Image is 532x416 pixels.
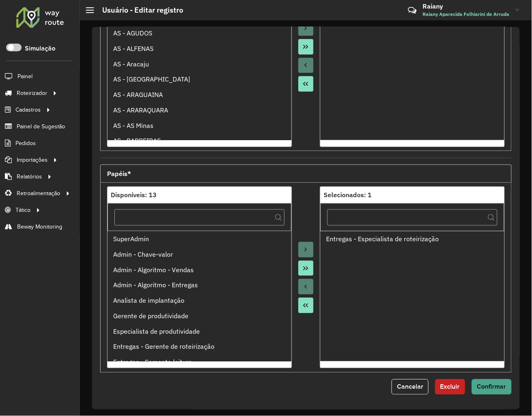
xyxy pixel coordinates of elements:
[17,122,65,131] span: Painel de Sugestão
[113,250,286,260] div: Admin - Chave-valor
[17,156,48,164] span: Importações
[111,190,288,200] div: Disponíveis: 13
[17,89,47,97] span: Roteirizador
[15,139,36,147] span: Pedidos
[397,383,423,390] span: Cancelar
[15,106,41,114] span: Cadastros
[392,379,429,395] button: Cancelar
[298,261,314,276] button: Move All to Target
[25,44,55,53] label: Simulação
[113,44,286,53] div: AS - ALFENAS
[107,170,131,177] span: Papéis*
[298,39,314,55] button: Move All to Target
[324,190,501,200] div: Selecionados: 1
[113,357,286,367] div: Entregas - Somente leitura
[298,298,314,313] button: Move All to Source
[113,136,286,145] div: AS - BARREIRAS
[423,2,510,10] h3: Raiany
[423,11,510,18] span: Raiany Aparecida Folhiarini de Arruda
[113,342,286,352] div: Entregas - Gerente de roteirização
[113,121,286,130] div: AS - AS Minas
[113,296,286,306] div: Analista de implantação
[113,28,286,38] div: AS - AGUDOS
[298,76,314,92] button: Move All to Source
[435,379,465,395] button: Excluir
[440,383,460,390] span: Excluir
[113,105,286,115] div: AS - ARARAQUARA
[18,72,33,81] span: Painel
[113,265,286,275] div: Admin - Algoritmo - Vendas
[326,234,499,244] div: Entregas - Especialista de roteirização
[17,172,42,181] span: Relatórios
[113,327,286,337] div: Especialista de produtividade
[403,2,421,19] a: Contato Rápido
[94,6,183,15] h2: Usuário - Editar registro
[113,311,286,321] div: Gerente de produtividade
[113,280,286,290] div: Admin - Algoritmo - Entregas
[477,383,506,390] span: Confirmar
[113,59,286,69] div: AS - Aracaju
[113,74,286,84] div: AS - [GEOGRAPHIC_DATA]
[113,234,286,244] div: SuperAdmin
[17,222,62,231] span: Beway Monitoring
[113,90,286,99] div: AS - ARAGUAINA
[472,379,512,395] button: Confirmar
[15,206,31,214] span: Tático
[17,189,60,198] span: Retroalimentação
